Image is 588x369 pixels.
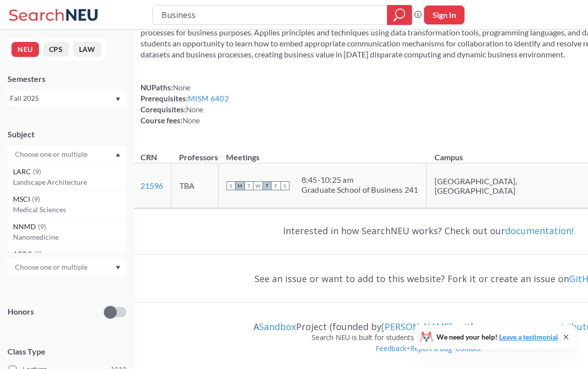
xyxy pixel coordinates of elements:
div: Dropdown arrow [7,259,126,276]
div: Dropdown arrowMGMT(10)ManagementALY(9)Analytics - CPSANTH(9)AnthropologyCMN(9)Communicatn Studies... [7,146,126,163]
span: NNMD [13,221,38,232]
svg: Dropdown arrow [115,153,120,157]
a: Report a bug [409,344,452,353]
span: ( 9 ) [38,222,46,231]
button: Sign In [424,5,464,24]
button: CPS [43,42,69,57]
span: M [235,181,244,190]
span: ABRC [13,249,34,260]
span: S [280,181,289,190]
div: 8:45 - 10:25 am [301,175,418,185]
span: None [182,116,200,125]
p: Honors [7,306,34,318]
svg: Dropdown arrow [115,97,120,101]
span: ( 8 ) [34,250,42,258]
svg: magnifying glass [393,8,405,22]
td: TBA [171,163,218,208]
a: documentation! [505,225,573,237]
span: None [186,105,204,114]
input: Class, professor, course number, "phrase" [160,6,380,23]
span: MSCI [13,194,32,205]
span: S [226,181,235,190]
div: Subject [7,129,126,140]
p: Medical Sciences [13,205,126,215]
a: Sandbox [259,321,296,333]
a: [PERSON_NAME] [381,321,452,333]
a: 21596 [140,181,163,190]
a: Feedback [375,344,407,353]
div: Graduate School of Business 241 [301,185,418,195]
span: F [271,181,280,190]
div: CRN [140,152,157,163]
span: Class Type [7,346,126,357]
p: Nanomedicine [13,232,126,242]
th: Meetings [218,142,426,163]
span: None [173,83,191,92]
svg: Dropdown arrow [115,266,120,270]
span: LARC [13,166,33,177]
span: T [262,181,271,190]
div: NUPaths: Prerequisites: Corequisites: Course fees: [140,82,229,126]
span: W [253,181,262,190]
span: ( 9 ) [33,167,41,176]
button: NEU [11,42,39,57]
div: magnifying glass [387,5,412,25]
a: Leave a testimonial [499,333,558,341]
span: T [244,181,253,190]
div: Fall 2025 [10,93,114,104]
input: Choose one or multiple [10,261,94,273]
div: Fall 2025Dropdown arrow [7,90,126,106]
button: LAW [73,42,101,57]
div: Semesters [7,73,126,84]
input: Choose one or multiple [10,148,94,160]
th: Professors [171,142,218,163]
span: We need your help! [436,334,558,341]
a: MISM 6402 [188,94,229,103]
span: ( 9 ) [32,195,40,203]
p: Landscape Architecture [13,177,126,187]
